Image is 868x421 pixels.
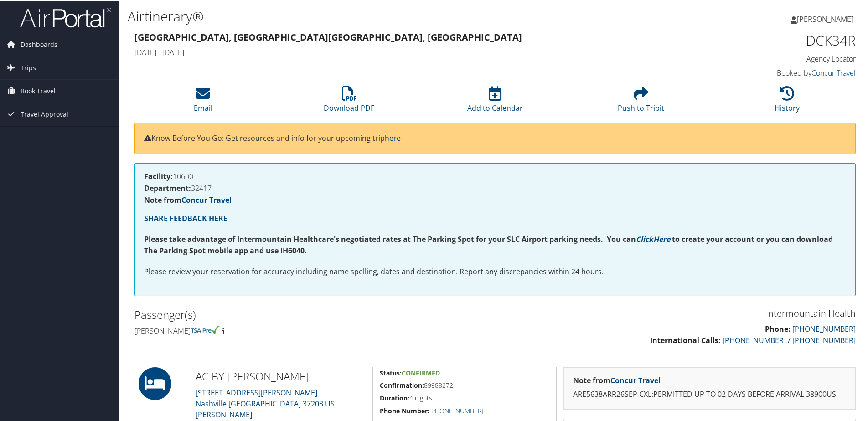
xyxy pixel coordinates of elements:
[144,265,846,277] p: Please review your reservation for accuracy including name spelling, dates and destination. Repor...
[21,102,68,125] span: Travel Approval
[380,380,424,389] strong: Confirmation:
[144,212,227,222] a: SHARE FEEDBACK HERE
[686,67,856,77] h4: Booked by
[686,30,856,49] h1: DCK34R
[21,32,57,55] span: Dashboards
[636,233,653,243] a: Click
[402,368,440,376] span: Confirmed
[792,323,856,333] a: [PHONE_NUMBER]
[181,194,232,204] a: Concur Travel
[128,6,618,25] h1: Airtinerary®
[144,170,173,180] strong: Facility:
[380,393,549,402] h5: 4 nights
[194,90,212,112] a: Email
[775,90,800,112] a: History
[134,306,488,322] h2: Passenger(s)
[196,368,366,383] h2: AC BY [PERSON_NAME]
[21,56,36,78] span: Trips
[653,233,670,243] a: Here
[134,46,672,56] h4: [DATE] - [DATE]
[797,13,853,23] span: [PERSON_NAME]
[618,90,664,112] a: Push to Tripit
[20,6,111,27] img: airportal-logo.png
[191,325,220,333] img: tsa-precheck.png
[573,375,661,385] strong: Note from
[467,90,523,112] a: Add to Calendar
[196,387,335,419] a: [STREET_ADDRESS][PERSON_NAME]Nashville [GEOGRAPHIC_DATA] 37203 US [PERSON_NAME]
[723,334,856,344] a: [PHONE_NUMBER] / [PHONE_NUMBER]
[686,53,856,63] h4: Agency Locator
[380,406,429,414] strong: Phone Number:
[144,172,846,179] h4: 10600
[385,132,401,142] a: here
[144,194,232,204] strong: Note from
[144,132,846,144] p: Know Before You Go: Get resources and info for your upcoming trip
[573,388,846,400] p: ARE5638ARR26SEP CXL:PERMITTED UP TO 02 DAYS BEFORE ARRIVAL 38900US
[790,5,863,32] a: [PERSON_NAME]
[21,79,56,102] span: Book Travel
[765,323,790,333] strong: Phone:
[380,368,402,376] strong: Status:
[380,393,409,401] strong: Duration:
[144,184,846,191] h4: 32417
[144,182,191,192] strong: Department:
[610,375,661,385] a: Concur Travel
[650,334,721,344] strong: International Calls:
[502,306,856,319] h3: Intermountain Health
[811,67,856,77] a: Concur Travel
[380,380,549,389] h5: 89988272
[134,30,522,42] strong: [GEOGRAPHIC_DATA], [GEOGRAPHIC_DATA] [GEOGRAPHIC_DATA], [GEOGRAPHIC_DATA]
[134,325,488,335] h4: [PERSON_NAME]
[144,233,636,243] strong: Please take advantage of Intermountain Healthcare's negotiated rates at The Parking Spot for your...
[324,90,374,112] a: Download PDF
[429,406,483,414] a: [PHONE_NUMBER]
